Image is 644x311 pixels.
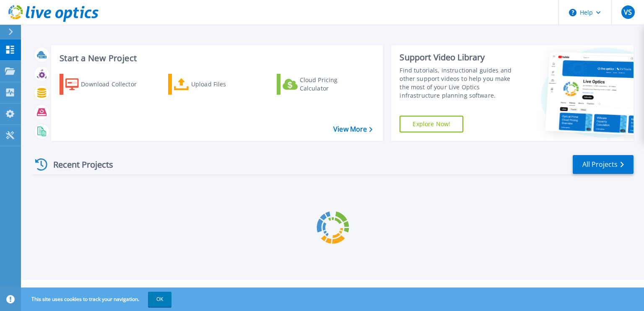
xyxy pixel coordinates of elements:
[81,76,148,93] div: Download Collector
[23,292,171,307] span: This site uses cookies to track your navigation.
[400,52,521,63] div: Support Video Library
[400,66,521,100] div: Find tutorials, instructional guides and other support videos to help you make the most of your L...
[32,154,125,175] div: Recent Projects
[148,292,171,307] button: OK
[624,9,632,16] span: VS
[400,116,463,132] a: Explore Now!
[168,74,262,95] a: Upload Files
[60,74,153,95] a: Download Collector
[573,155,634,174] a: All Projects
[277,74,370,95] a: Cloud Pricing Calculator
[300,76,367,93] div: Cloud Pricing Calculator
[60,54,372,63] h3: Start a New Project
[191,76,258,93] div: Upload Files
[333,125,372,133] a: View More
